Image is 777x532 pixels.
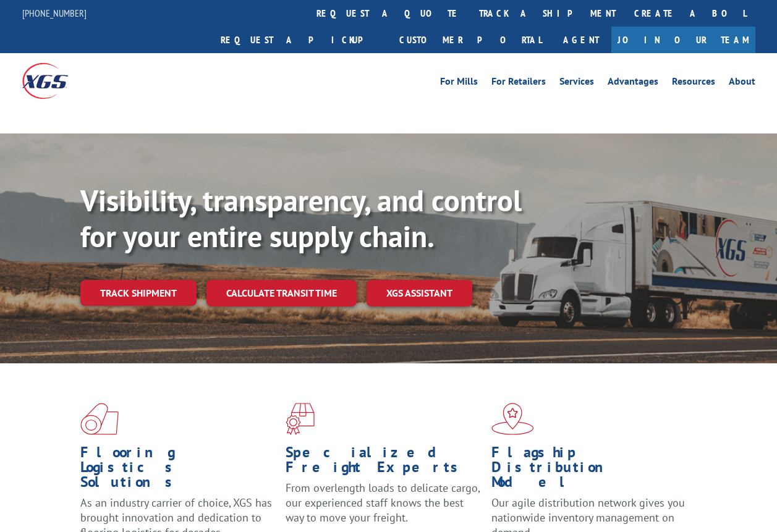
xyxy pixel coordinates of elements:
[206,280,357,306] a: Calculate transit time
[491,77,546,90] a: For Retailers
[80,445,276,496] h1: Flooring Logistics Solutions
[286,403,315,435] img: xgs-icon-focused-on-flooring-red
[367,280,472,306] a: XGS ASSISTANT
[608,77,658,90] a: Advantages
[491,445,687,496] h1: Flagship Distribution Model
[551,27,611,53] a: Agent
[22,7,87,19] a: [PHONE_NUMBER]
[80,403,119,435] img: xgs-icon-total-supply-chain-intelligence-red
[390,27,551,53] a: Customer Portal
[559,77,594,90] a: Services
[611,27,755,53] a: Join Our Team
[211,27,390,53] a: Request a pickup
[491,403,534,435] img: xgs-icon-flagship-distribution-model-red
[440,77,478,90] a: For Mills
[286,445,482,481] h1: Specialized Freight Experts
[80,280,197,306] a: Track shipment
[729,77,755,90] a: About
[672,77,715,90] a: Resources
[80,181,522,255] b: Visibility, transparency, and control for your entire supply chain.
